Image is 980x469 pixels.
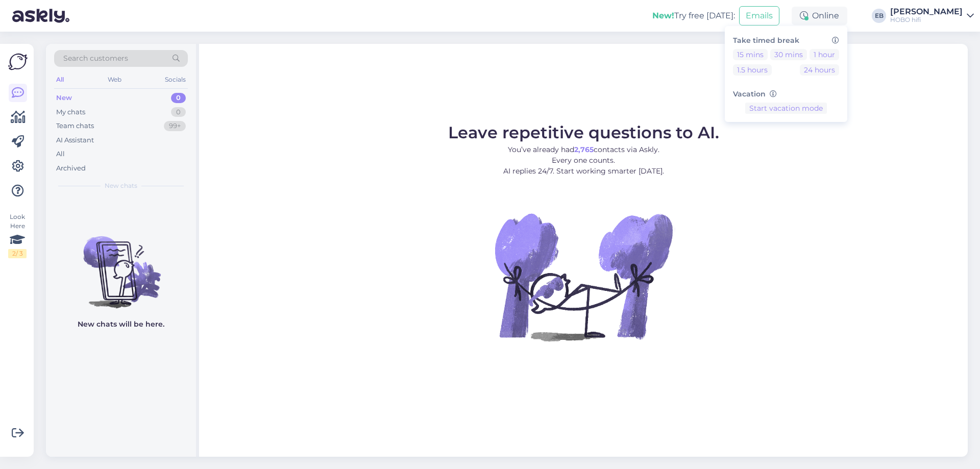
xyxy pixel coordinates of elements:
div: 0 [171,107,186,117]
div: Archived [56,163,86,174]
div: EB [872,9,886,23]
div: HOBO hifi [890,16,963,24]
h6: Take timed break [733,36,839,45]
div: 99+ [164,121,186,131]
div: Online [792,7,847,25]
a: [PERSON_NAME]HOBO hifi [890,8,974,24]
p: You’ve already had contacts via Askly. Every one counts. AI replies 24/7. Start working smarter [... [448,144,719,177]
img: No chats [46,218,196,310]
div: AI Assistant [56,135,94,145]
span: Search customers [63,53,128,64]
div: Team chats [56,121,94,131]
button: Start vacation mode [745,103,827,114]
img: Askly Logo [8,52,28,71]
button: 30 mins [770,49,807,60]
div: New [56,93,72,103]
p: New chats will be here. [78,319,164,330]
button: 15 mins [733,49,768,60]
div: 2 / 3 [8,249,27,258]
img: No Chat active [492,185,675,368]
div: Socials [163,73,188,86]
button: 1.5 hours [733,64,772,76]
span: New chats [105,181,137,190]
div: Web [106,73,124,86]
b: 2,765 [574,145,594,154]
div: Look Here [8,212,27,258]
button: 1 hour [810,49,839,60]
div: Try free [DATE]: [652,10,735,22]
div: All [56,149,65,159]
span: Leave repetitive questions to AI. [448,122,719,142]
h6: Vacation [733,90,839,98]
div: All [54,73,66,86]
button: Emails [739,6,779,26]
div: [PERSON_NAME] [890,8,963,16]
b: New! [652,11,674,20]
div: My chats [56,107,85,117]
div: 0 [171,93,186,103]
button: 24 hours [800,64,839,76]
